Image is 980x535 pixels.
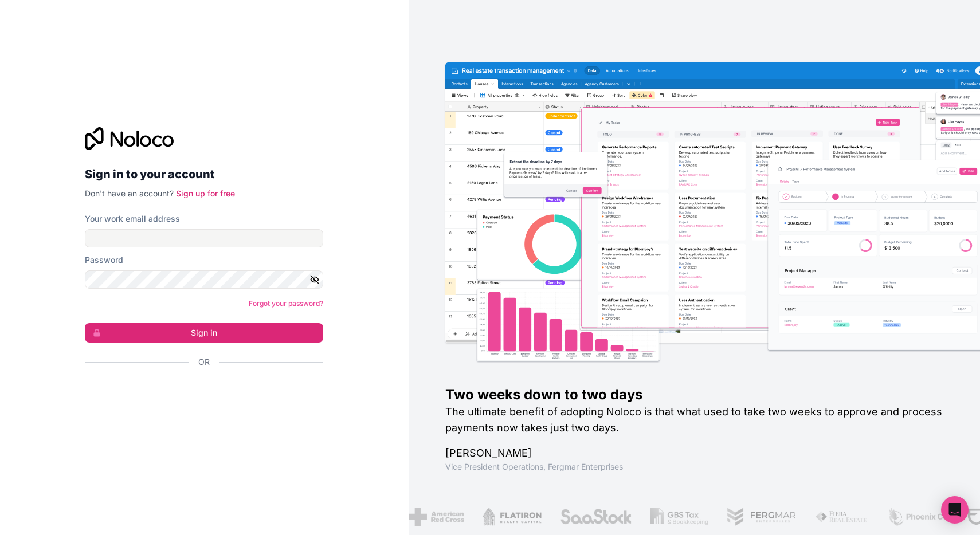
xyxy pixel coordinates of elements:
img: /assets/american-red-cross-BAupjrZR.png [409,508,464,526]
img: /assets/phoenix-BREaitsQ.png [887,508,949,526]
img: /assets/saastock-C6Zbiodz.png [560,508,632,526]
iframe: Sign in with Google Button [79,380,320,406]
input: Email address [85,229,323,247]
h1: [PERSON_NAME] [445,445,944,461]
span: Don't have an account? [85,188,174,198]
label: Your work email address [85,213,180,225]
span: Or [198,356,210,368]
button: Sign in [85,323,323,343]
a: Forgot your password? [249,299,323,308]
img: /assets/flatiron-C8eUkumj.png [483,508,542,526]
img: /assets/fiera-fwj2N5v4.png [815,508,869,526]
h2: The ultimate benefit of adopting Noloco is that what used to take two weeks to approve and proces... [445,404,944,436]
h2: Sign in to your account [85,164,323,184]
label: Password [85,254,123,266]
img: /assets/gbstax-C-GtDUiK.png [650,508,709,526]
a: Sign up for free [176,188,235,198]
img: /assets/fergmar-CudnrXN5.png [727,508,797,526]
div: Open Intercom Messenger [941,496,969,524]
h1: Vice President Operations , Fergmar Enterprises [445,461,944,473]
h1: Two weeks down to two days [445,385,944,404]
input: Password [85,270,323,289]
